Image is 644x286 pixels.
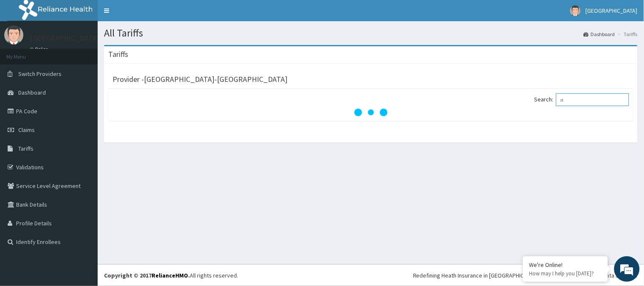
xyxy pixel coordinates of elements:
a: Dashboard [584,31,615,38]
strong: Copyright © 2017 . [104,272,190,279]
h1: All Tariffs [104,28,638,39]
div: We're Online! [529,261,602,269]
div: Chat with us now [44,48,143,59]
img: User Image [570,6,581,16]
span: Switch Providers [18,70,62,78]
label: Search: [534,93,629,106]
img: User Image [4,25,23,45]
div: Redefining Heath Insurance in [GEOGRAPHIC_DATA] using Telemedicine and Data Science! [413,271,638,280]
input: Search: [556,93,629,106]
p: [GEOGRAPHIC_DATA] [30,34,100,42]
svg: audio-loading [354,95,388,129]
p: How may I help you today? [529,270,602,277]
textarea: Type your message and hit 'Enter' [4,193,162,223]
div: Minimize live chat window [139,4,160,25]
span: Tariffs [18,145,34,152]
a: Online [30,46,50,52]
h3: Tariffs [108,50,128,58]
footer: All rights reserved. [98,264,644,286]
span: Dashboard [18,89,46,96]
h3: Provider - [GEOGRAPHIC_DATA]-[GEOGRAPHIC_DATA] [112,76,287,83]
li: Tariffs [616,31,638,38]
a: RelianceHMO [152,272,188,279]
img: d_794563401_company_1708531726252_794563401 [16,42,34,64]
span: [GEOGRAPHIC_DATA] [586,7,638,14]
span: Claims [18,126,35,134]
span: We're online! [49,88,117,174]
